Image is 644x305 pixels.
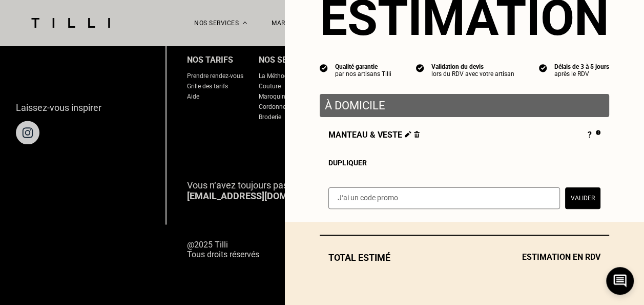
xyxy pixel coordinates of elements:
[328,159,600,167] div: Dupliquer
[320,252,609,263] div: Total estimé
[431,63,514,70] div: Validation du devis
[565,187,600,209] button: Valider
[414,131,420,138] img: Supprimer
[328,187,560,209] input: J‘ai un code promo
[325,99,604,112] p: À domicile
[522,252,600,263] span: Estimation en RDV
[416,63,424,72] img: icon list info
[405,131,411,138] img: Éditer
[431,70,514,78] div: lors du RDV avec votre artisan
[335,70,391,78] div: par nos artisans Tilli
[588,130,600,141] div: ?
[335,63,391,70] div: Qualité garantie
[596,130,600,135] img: Pourquoi le prix est indéfini ?
[539,63,547,72] img: icon list info
[320,63,328,72] img: icon list info
[328,130,420,141] span: Manteau & veste
[554,63,609,70] div: Délais de 3 à 5 jours
[554,70,609,78] div: après le RDV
